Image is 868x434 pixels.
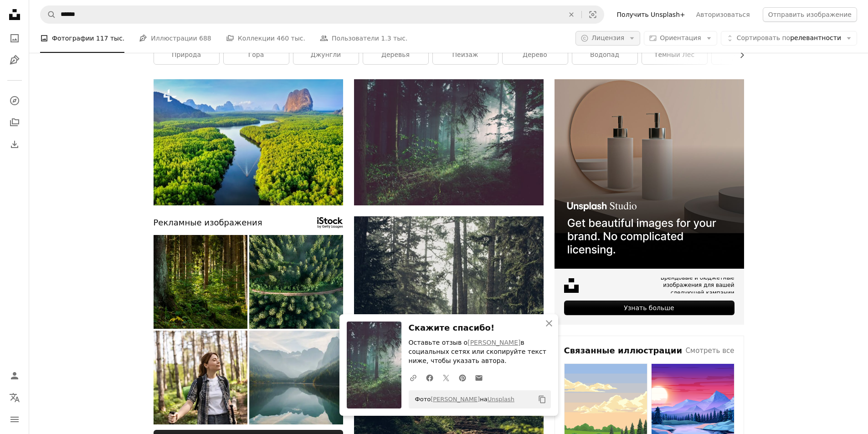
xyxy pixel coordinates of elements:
[654,51,694,58] font: темный лес
[154,46,219,64] a: природа
[452,51,478,58] font: пейзаж
[154,79,343,205] img: Вид с воздуха на залив Пханг Нга и горы на рассвете в Таиланде.
[555,79,744,325] a: Брендовые и бюджетные изображения для вашей следующей кампанииУзнать больше
[564,278,579,293] img: file-1631678316303-ed18b8b5cb9cimage
[790,34,841,41] font: релевантности
[523,51,547,58] font: дерево
[5,388,24,407] button: Язык
[480,396,487,403] font: на
[249,235,343,329] img: Вид с воздуха на вечнозелёные деревья на рассвете в Шварцвальде, Германия
[154,235,247,329] img: Красивый смешанный лес в солнечном свете
[320,24,407,53] a: Пользователи 1.3 тыс.
[421,368,438,387] a: Поделиться на Facebook
[139,24,211,53] a: Иллюстрации 688
[363,46,428,64] a: деревья
[5,5,24,26] a: Главная — Unsplash
[226,24,305,53] a: Коллекции 460 тыс.
[590,51,619,58] font: водопад
[691,7,755,22] a: Авторизоваться
[154,138,343,146] a: Вид с воздуха на залив Пханг Нга и горы на рассвете в Таиланде.
[332,35,379,42] font: Пользователи
[734,46,744,64] button: прокрутить список вправо
[41,6,56,23] button: Поиск Unsplash
[277,35,305,42] font: 460 тыс.
[438,368,454,387] a: Поделиться в Твиттере
[248,51,264,58] font: гора
[488,396,514,403] a: Unsplash
[249,331,343,424] img: Идиллический вид на озеро Гозаузее осенью
[471,368,487,387] a: Поделиться по электронной почте
[433,46,498,64] a: пейзаж
[354,138,544,146] a: деревья в лесу с солнечными лучами
[454,368,471,387] a: Поделиться на Pinterest
[591,34,624,41] font: Лицензия
[40,5,604,24] form: Найти визуальные материалы на сайте
[354,79,544,205] img: деревья в лесу с солнечными лучами
[721,31,857,46] button: Сортировать порелевантности
[238,35,275,42] font: Коллекции
[564,346,683,355] font: Связанные иллюстрации
[712,46,777,64] a: океан
[572,46,637,64] a: водопад
[409,339,546,364] font: в социальных сетях или скопируйте текст ниже, чтобы указать автора.
[431,396,480,403] a: [PERSON_NAME]
[224,46,289,64] a: гора
[154,331,247,424] img: Женщина в походе с треккинговыми палками
[467,339,520,346] a: [PERSON_NAME]
[5,51,24,69] a: Иллюстрации
[154,218,262,227] font: Рекламные изображения
[151,35,197,42] font: Иллюстрации
[381,35,407,42] font: 1.3 тыс.
[660,34,701,41] font: Ориентация
[642,46,707,64] a: темный лес
[624,304,674,311] font: Узнать больше
[555,79,744,269] img: file-1715714113747-b8b0561c490eimage
[575,31,640,46] button: Лицензия
[199,35,211,42] font: 688
[661,275,734,296] font: Брендовые и бюджетные изображения для вашей следующей кампании
[415,396,431,403] font: Фото
[5,410,24,429] button: Меню
[293,46,359,64] a: джунгли
[311,51,341,58] font: джунгли
[696,11,750,18] font: Авторизоваться
[644,31,717,46] button: Ориентация
[611,7,691,22] a: Получить Unsplash+
[409,339,468,346] font: Оставьте отзыв о
[582,6,604,23] button: Визуальный поиск
[685,347,734,355] font: Смотреть все
[172,51,201,58] font: природа
[768,11,852,18] font: Отправить изображение
[5,367,24,385] a: Войти / Зарегистрироваться
[409,323,495,332] font: Скажите спасибо!
[617,11,685,18] font: Получить Unsplash+
[534,392,550,407] button: Копировать в буфер обмена
[381,51,410,58] font: деревья
[5,92,24,110] a: Исследовать
[5,29,24,47] a: Фотографии
[5,113,24,132] a: Коллекции
[737,34,790,41] font: Сортировать по
[685,345,734,356] a: Смотреть все
[5,135,24,153] a: История загрузок
[763,7,857,22] button: Отправить изображение
[561,6,581,23] button: Прозрачный
[503,46,568,64] a: дерево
